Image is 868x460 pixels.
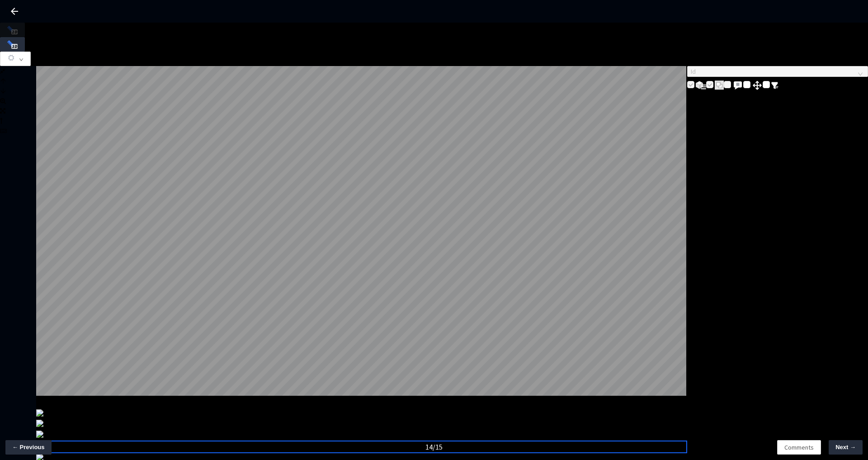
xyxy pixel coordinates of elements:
span: Id [691,66,864,76]
img: svg+xml;base64,PHN2ZyB3aWR0aD0iMjQiIGhlaWdodD0iMjQiIHZpZXdCb3g9IjAgMCAyNCAyNCIgZmlsbD0ibm9uZSIgeG... [732,80,743,91]
img: svg+xml;base64,PHN2ZyB4bWxucz0iaHR0cDovL3d3dy53My5vcmcvMjAwMC9zdmciIHdpZHRoPSIxNiIgaGVpZ2h0PSIxNi... [771,82,778,89]
span: Next → [835,443,856,452]
button: Comments [777,440,821,455]
img: svg+xml;base64,PHN2ZyB3aWR0aD0iMjQiIGhlaWdodD0iMjUiIHZpZXdCb3g9IjAgMCAyNCAyNSIgZmlsbD0ibm9uZSIgeG... [752,80,763,91]
div: 14 / 15 [425,441,443,453]
button: Next → [829,440,863,455]
span: Comments [784,442,814,452]
img: svg+xml;base64,PHN2ZyB3aWR0aD0iMjAiIGhlaWdodD0iMjEiIHZpZXdCb3g9IjAgMCAyMCAyMSIgZmlsbD0ibm9uZSIgeG... [715,81,724,90]
img: svg+xml;base64,PHN2ZyB3aWR0aD0iMjMiIGhlaWdodD0iMTkiIHZpZXdCb3g9IjAgMCAyMyAxOSIgZmlsbD0ibm9uZSIgeG... [696,81,706,90]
